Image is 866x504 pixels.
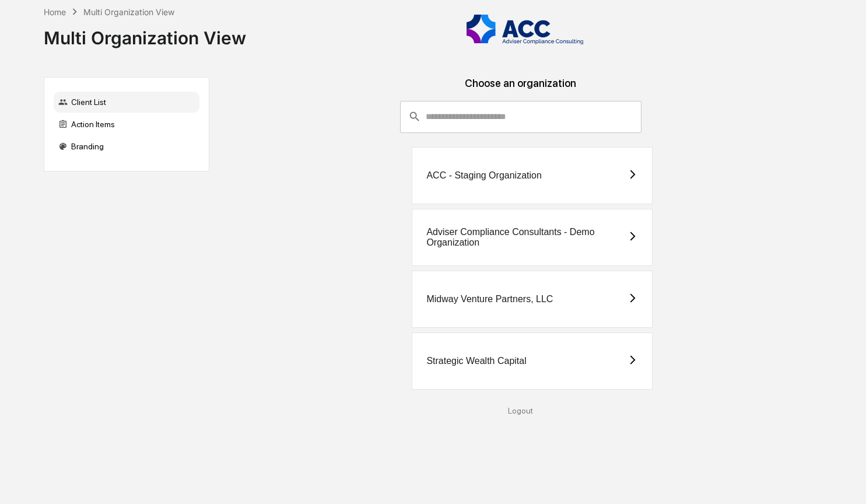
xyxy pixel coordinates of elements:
[219,406,823,415] div: Logout
[426,170,541,181] div: ACC - Staging Organization
[400,101,642,132] div: consultant-dashboard__filter-organizations-search-bar
[54,114,199,135] div: Action Items
[44,7,66,17] div: Home
[219,77,823,101] div: Choose an organization
[426,227,627,248] div: Adviser Compliance Consultants - Demo Organization
[83,7,174,17] div: Multi Organization View
[467,15,583,44] img: Adviser Compliance Consulting
[54,136,199,157] div: Branding
[426,294,553,304] div: Midway Venture Partners, LLC
[54,92,199,113] div: Client List
[44,18,246,48] div: Multi Organization View
[426,356,526,366] div: Strategic Wealth Capital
